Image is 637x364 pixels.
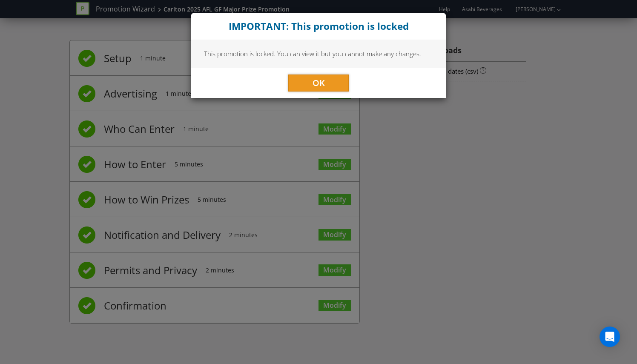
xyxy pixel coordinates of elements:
div: Open Intercom Messenger [600,327,620,347]
strong: IMPORTANT: This promotion is locked [229,20,409,33]
span: OK [313,77,325,89]
div: This promotion is locked. You can view it but you cannot make any changes. [191,40,446,68]
div: Close [191,13,446,40]
button: OK [288,75,349,92]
